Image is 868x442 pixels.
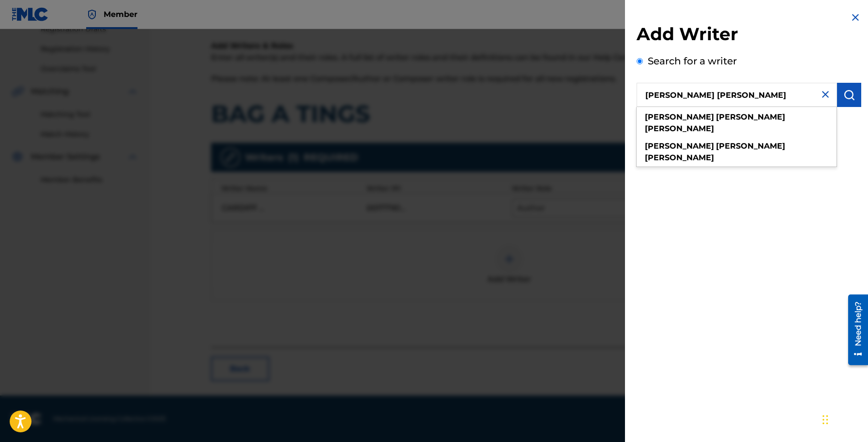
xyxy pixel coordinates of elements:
label: Search for a writer [648,55,737,67]
img: Search Works [843,89,855,101]
img: close [820,89,831,100]
input: Search writer's name or IPI Number [637,83,837,107]
strong: [PERSON_NAME] [645,112,714,122]
iframe: Resource Center [841,291,868,369]
strong: [PERSON_NAME] [645,141,714,151]
strong: [PERSON_NAME] [645,124,714,133]
img: Top Rightsholder [86,9,98,20]
span: Member [104,9,137,20]
strong: [PERSON_NAME] [716,141,785,151]
h2: Add Writer [637,23,861,48]
strong: [PERSON_NAME] [645,153,714,162]
iframe: Chat Widget [820,396,868,442]
strong: [PERSON_NAME] [716,112,785,122]
div: Drag [822,405,828,434]
img: MLC Logo [12,7,49,21]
